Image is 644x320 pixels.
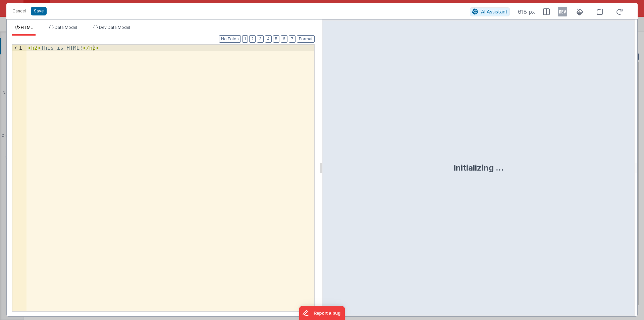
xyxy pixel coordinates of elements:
button: AI Assistant [470,7,510,16]
div: Initializing ... [453,163,504,173]
span: AI Assistant [481,9,507,14]
div: 1 [12,45,26,51]
button: Format [297,35,315,43]
button: 3 [257,35,264,43]
button: No Folds [219,35,241,43]
button: 7 [289,35,296,43]
span: Data Model [55,25,77,30]
iframe: Marker.io feedback button [299,306,345,320]
span: HTML [21,25,33,30]
button: 5 [273,35,279,43]
button: Cancel [9,6,29,16]
button: 1 [242,35,248,43]
span: 618 px [518,8,535,16]
span: Dev Data Model [99,25,130,30]
button: 2 [249,35,256,43]
button: 4 [265,35,272,43]
button: 6 [281,35,287,43]
button: Save [31,7,47,15]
